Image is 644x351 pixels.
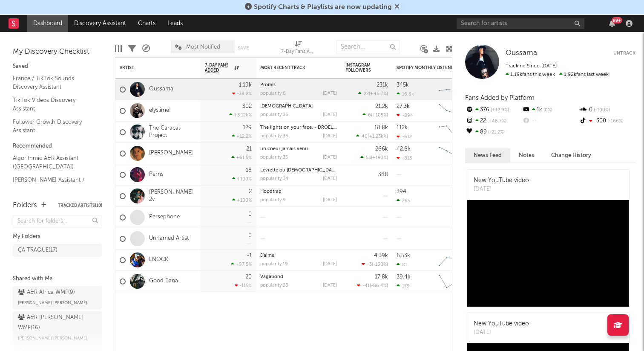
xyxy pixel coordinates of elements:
a: ÇA TRAQUE(17) [13,244,102,257]
div: [DATE] [323,113,337,117]
span: 0 % [542,108,552,113]
div: [DATE] [323,198,337,203]
div: Spotify Monthly Listeners [397,65,460,70]
span: +46.7 % [486,119,506,124]
div: +3.12k % [229,112,252,118]
a: Leads [161,15,189,32]
div: +61.5 % [231,155,252,160]
div: ( ) [362,261,388,267]
div: Artist [120,65,184,70]
div: 394 [397,189,406,194]
div: [DATE] [323,155,337,160]
div: 39.4k [397,274,411,280]
div: 18 [246,168,252,173]
span: Dismiss [394,4,400,11]
div: 388 [378,172,388,177]
svg: Chart title [435,122,473,143]
div: A&R Pipeline [142,36,150,61]
div: -1 [247,253,252,258]
div: [DATE] [323,283,337,288]
div: The lights on your face. - DROELOE Remix [260,125,337,130]
a: France / TikTok Sounds Discovery Assistant [13,74,94,91]
div: ÇA TRAQUE ( 17 ) [18,245,57,255]
div: 345k [397,82,409,88]
input: Search for artists [457,18,584,29]
div: 376 [465,104,522,116]
div: 21 [246,146,252,152]
div: ( ) [358,91,388,96]
div: J'aime [260,253,337,258]
div: popularity: 19 [260,262,288,267]
div: 27.3k [397,104,410,109]
div: 265 [397,198,410,203]
div: 4.39k [374,253,388,258]
a: TikTok Videos Discovery Assistant [13,96,94,113]
div: popularity: 34 [260,177,288,181]
div: Saved [13,61,102,72]
span: -3 [367,262,372,267]
div: -813 [397,155,412,161]
button: News Feed [465,148,510,162]
div: [DATE] [323,262,337,267]
div: +97.5 % [231,261,252,267]
a: The Caracal Project [149,125,196,139]
div: ( ) [357,283,388,288]
span: 1.92k fans last week [506,72,609,77]
div: 17.8k [375,274,388,280]
span: +1.23k % [369,134,387,139]
div: Instagram Followers [345,63,375,73]
span: +193 % [372,156,387,160]
div: 302 [242,104,252,109]
a: Algorithmic A&R Assistant ([GEOGRAPHIC_DATA]) [13,154,94,171]
div: 231k [377,82,388,88]
div: -38.2 % [232,91,252,96]
div: 7-Day Fans Added (7-Day Fans Added) [281,36,315,61]
div: 81 [397,262,407,267]
div: popularity: 9 [260,198,286,203]
span: Most Notified [186,44,220,50]
span: Tracking Since: [DATE] [506,64,557,69]
span: [PERSON_NAME] [PERSON_NAME] [18,333,87,343]
a: Good Bana [149,278,178,285]
a: [PERSON_NAME] Assistant / [GEOGRAPHIC_DATA] [13,175,94,193]
div: 0 [248,212,252,217]
div: popularity: 36 [260,134,288,139]
a: [PERSON_NAME] [149,150,193,157]
a: elyslime! [149,107,171,114]
div: 179 [397,283,410,289]
div: 7-Day Fans Added (7-Day Fans Added) [281,47,315,57]
div: popularity: 36 [260,113,288,117]
div: 0 [248,233,252,238]
span: -160 % [373,262,387,267]
div: +12.2 % [232,133,252,139]
span: -166 % [606,119,624,124]
div: un coeur jamais venu [260,147,337,151]
svg: Chart title [435,143,473,164]
div: 42.8k [397,146,411,152]
input: Search... [336,41,400,53]
a: Follower Growth Discovery Assistant [13,117,94,135]
a: A&R [PERSON_NAME] WMF(16)[PERSON_NAME] [PERSON_NAME] [13,311,102,345]
a: J'aime [260,253,274,258]
a: [DEMOGRAPHIC_DATA] [260,104,313,109]
button: Untrack [613,49,635,58]
svg: Chart title [435,186,473,207]
span: 1.19k fans this week [506,72,555,77]
div: 22 [465,116,522,127]
span: -86.4 % [371,284,387,288]
span: -21.2 % [487,130,505,135]
a: Unnamed Artist [149,235,189,242]
div: ( ) [360,155,388,160]
span: -41 [362,284,370,288]
div: popularity: 35 [260,155,288,160]
div: Levrette ou missionnaire [260,168,337,173]
div: [DATE] [323,91,337,96]
a: Charts [132,15,161,32]
div: New YouTube video [474,176,529,185]
span: Fans Added by Platform [465,95,535,101]
span: Oussama [506,49,537,57]
a: Persephone [149,214,180,221]
div: 21.2k [375,104,388,109]
div: [DATE] [323,177,337,181]
div: 1k [522,104,578,116]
